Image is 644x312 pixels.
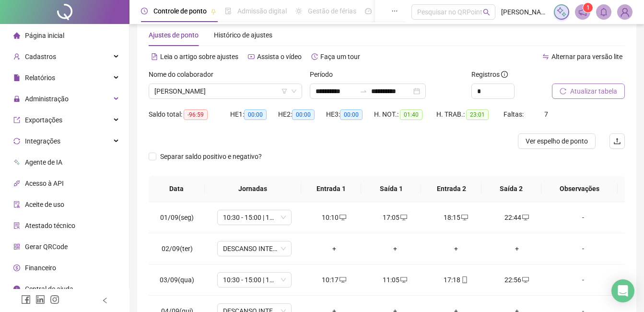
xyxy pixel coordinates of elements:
[310,69,339,80] label: Período
[13,117,20,123] span: export
[560,88,566,95] span: reload
[205,176,302,202] th: Jornadas
[25,53,56,60] span: Cadastros
[372,212,418,223] div: 17:05
[311,275,357,285] div: 10:17
[503,110,525,118] span: Faltas:
[149,69,220,80] label: Nome do colaborador
[25,32,64,39] span: Página inicial
[13,96,20,102] span: lock
[339,276,346,283] span: desktop
[433,275,479,285] div: 17:18
[578,8,587,16] span: notification
[552,84,625,99] button: Atualizar tabela
[25,180,64,187] span: Acesso à API
[13,264,20,271] span: dollar
[494,212,539,223] div: 22:44
[223,241,286,256] span: DESCANSO INTER-JORNADA
[153,7,207,15] span: Controle de ponto
[542,53,549,60] span: swap
[326,109,374,120] div: HE 3:
[13,138,20,144] span: sync
[471,69,508,80] span: Registros
[214,31,272,39] span: Histórico de ajustes
[13,286,20,292] span: info-circle
[154,84,296,98] span: RENE AUGUSTO DE MORAIS GOMES
[372,275,418,285] div: 11:05
[25,243,68,251] span: Gerar QRCode
[421,176,481,202] th: Entrada 2
[25,137,60,145] span: Integrações
[549,183,610,194] span: Observações
[102,297,108,304] span: left
[308,7,356,15] span: Gestão de férias
[13,74,20,81] span: file
[391,8,398,14] span: ellipsis
[223,210,286,225] span: 10:30 - 15:00 | 16:00 - 23:30
[555,243,611,254] div: -
[244,109,267,120] span: 00:00
[149,31,199,39] span: Ajustes de ponto
[35,295,45,304] span: linkedin
[466,109,489,120] span: 23:01
[151,53,158,60] span: file-text
[361,176,421,202] th: Saída 1
[278,109,326,120] div: HE 2:
[295,8,302,14] span: sun
[281,88,287,94] span: filter
[544,110,548,118] span: 7
[613,137,621,145] span: upload
[160,53,238,60] span: Leia o artigo sobre ajustes
[25,264,56,272] span: Financeiro
[374,109,436,120] div: H. NOT.:
[160,276,194,284] span: 03/09(qua)
[526,136,588,146] span: Ver espelho de ponto
[618,5,632,19] img: 72261
[551,53,622,60] span: Alternar para versão lite
[50,295,59,304] span: instagram
[399,276,407,283] span: desktop
[541,176,618,202] th: Observações
[13,243,20,250] span: qrcode
[301,176,361,202] th: Entrada 1
[399,214,407,221] span: desktop
[340,109,363,120] span: 00:00
[521,214,529,221] span: desktop
[248,53,255,60] span: youtube
[184,109,208,120] span: -96:59
[556,7,567,17] img: sparkle-icon.fc2bf0ac1784a2077858766a79e2daf3.svg
[141,8,148,14] span: clock-circle
[360,87,367,95] span: to
[25,285,73,293] span: Central de ajuda
[320,53,360,60] span: Faça um tour
[25,222,75,229] span: Atestado técnico
[291,88,297,94] span: down
[21,295,31,304] span: facebook
[365,8,372,14] span: dashboard
[149,176,205,202] th: Data
[433,212,479,223] div: 18:15
[360,87,367,95] span: swap-right
[311,243,357,254] div: +
[13,53,20,60] span: user-add
[494,275,539,285] div: 22:56
[149,109,230,120] div: Saldo total:
[156,151,266,162] span: Separar saldo positivo e negativo?
[599,8,608,16] span: bell
[433,243,479,254] div: +
[230,109,278,120] div: HE 1:
[162,245,193,252] span: 02/09(ter)
[400,109,422,120] span: 01:40
[25,95,69,103] span: Administração
[211,9,216,14] span: pushpin
[223,273,286,287] span: 10:30 - 15:00 | 16:00 - 23:30
[339,214,346,221] span: desktop
[611,279,634,302] div: Open Intercom Messenger
[225,8,232,14] span: file-done
[483,9,490,16] span: search
[257,53,302,60] span: Assista o vídeo
[311,212,357,223] div: 10:10
[555,212,611,223] div: -
[25,116,62,124] span: Exportações
[13,180,20,187] span: api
